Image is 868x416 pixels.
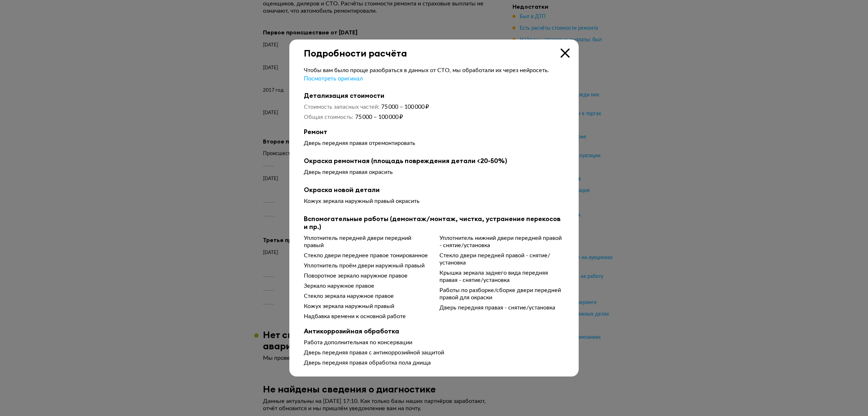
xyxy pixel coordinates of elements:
[304,282,429,290] div: Зеркало наружное правое
[289,39,579,59] div: Подробности расчёта
[304,67,549,73] span: Чтобы вам было проще разобраться в данных от СТО, мы обработали их через нейросеть.
[304,359,564,366] div: Дверь передняя правая обработка пола днища
[304,140,564,147] div: Дверь передняя правая отремонтировать
[304,262,429,269] div: Уплотнитель проём двери наружный правый
[304,292,429,300] div: Стекло зеркала наружное правое
[304,157,564,165] b: Окраска ремонтная (площадь повреждения детали <20-50%)
[304,272,429,279] div: Поворотное зеркало наружное правое
[304,252,429,259] div: Стекло двери переднее правое тонированное
[304,186,564,194] b: Окраска новой детали
[304,92,564,100] b: Детализация стоимости
[355,114,403,120] span: 75 000 – 100 000 ₽
[439,269,564,284] div: Крышка зеркала заднего вида передняя правая - снятие/установка
[304,313,429,320] div: Надбавка времени к основной работе
[381,104,429,110] span: 75 000 – 100 000 ₽
[304,103,379,111] dt: Стоимость запасных частей
[439,234,564,249] div: Уплотнитель нижний двери передней правой - снятие/установка
[304,339,564,346] div: Работа дополнительная по консервации
[304,349,564,356] div: Дверь передняя правая с антикоррозийной защитой
[304,303,429,310] div: Кожух зеркала наружный правый
[439,304,564,311] div: Дверь передняя правая - снятие/установка
[304,197,564,205] div: Кожух зеркала наружный правый окрасить
[304,113,353,121] dt: Общая стоимость
[304,169,564,176] div: Дверь передняя правая окрасить
[439,287,564,301] div: Работы по разборке/сборке двери передней правой для окраски
[439,252,564,266] div: Стекло двери передней правой - снятие/установка
[304,234,429,249] div: Уплотнитель передней двери передний правый
[304,215,564,231] b: Вспомогательные работы (демонтаж/монтаж, чистка, устранение перекосов и пр.)
[304,327,564,335] b: Антикоррозийная обработка
[304,76,363,82] span: Посмотреть оригинал
[304,128,564,136] b: Ремонт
